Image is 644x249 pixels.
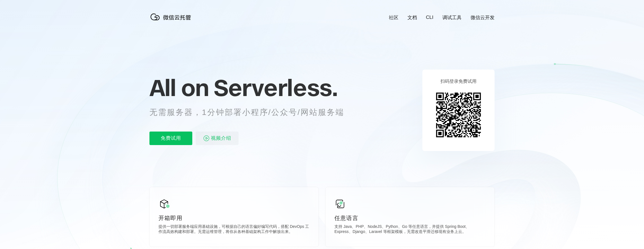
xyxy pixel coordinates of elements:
[407,14,417,21] a: 文档
[426,15,433,20] a: CLI
[442,14,462,21] a: 调试工具
[149,19,195,23] a: 微信云托管
[334,214,486,222] p: 任意语言
[440,79,477,85] p: 扫码登录免费试用
[149,107,355,118] p: 无需服务器，1分钟部署小程序/公众号/网站服务端
[389,14,398,21] a: 社区
[158,224,310,235] p: 提供一切部署服务端应用基础设施，可根据自己的语言偏好编写代码，搭配 DevOps 工作流高效构建和部署。无需运维管理，将你从各种基础架构工作中解放出来。
[149,74,208,102] span: All on
[211,132,231,145] span: 视频介绍
[203,135,210,142] img: video_play.svg
[334,224,486,235] p: 支持 Java、PHP、NodeJS、Python、Go 等任意语言，并提供 Spring Boot、Express、Django、Laravel 等框架模板，无需改造平滑迁移现有业务上云。
[149,11,195,23] img: 微信云托管
[214,74,338,102] span: Serverless.
[471,14,495,21] a: 微信云开发
[158,214,310,222] p: 开箱即用
[149,132,192,145] p: 免费试用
